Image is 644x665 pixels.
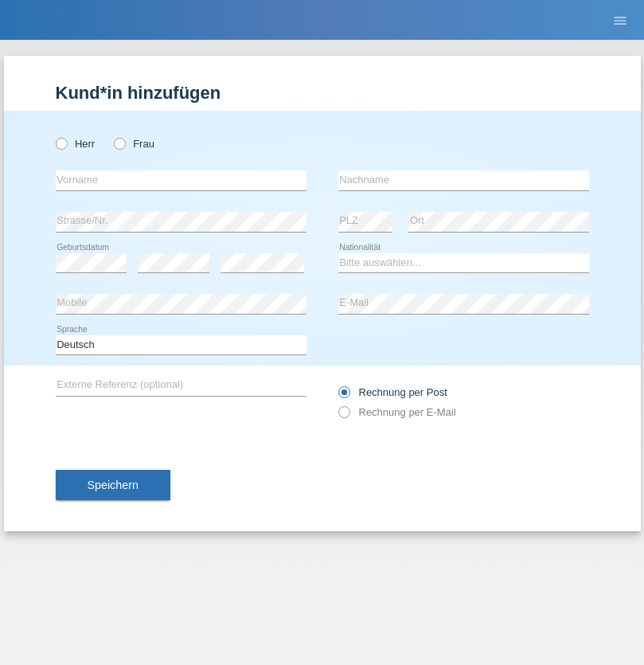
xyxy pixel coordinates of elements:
label: Rechnung per Post [338,386,447,398]
i: menu [612,13,628,29]
input: Herr [56,138,66,148]
label: Herr [56,138,96,150]
a: menu [604,15,636,25]
h1: Kund*in hinzufügen [56,83,589,103]
span: Speichern [88,479,139,491]
label: Frau [114,138,154,150]
label: Rechnung per E-Mail [338,406,456,418]
input: Rechnung per Post [338,386,349,406]
button: Speichern [56,470,170,500]
input: Frau [114,138,124,148]
input: Rechnung per E-Mail [338,406,349,426]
